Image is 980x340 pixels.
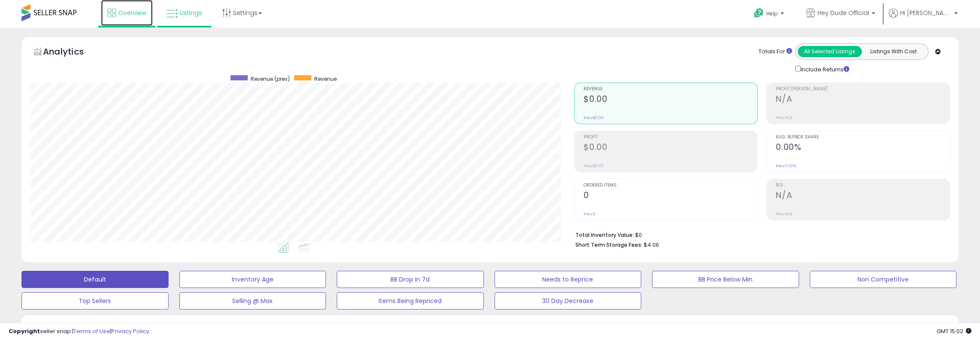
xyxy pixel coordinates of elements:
h2: $0.00 [584,94,757,106]
h2: 0 [584,190,757,202]
button: All Selected Listings [798,46,862,57]
button: Default [22,271,169,288]
span: Help [766,10,778,17]
h5: Analytics [43,46,101,60]
a: Hi [PERSON_NAME] [889,9,958,28]
span: Hey Dude Official [817,9,869,17]
div: Totals For [759,48,792,56]
a: Terms of Use [74,327,110,335]
button: BB Price Below Min [652,271,799,288]
h2: $0.00 [584,142,757,154]
i: Get Help [753,8,764,18]
div: Include Returns [789,64,860,74]
button: BB Drop in 7d [337,271,484,288]
button: Items Being Repriced [337,292,484,309]
span: Revenue (prev) [251,75,290,83]
small: Prev: $0.00 [584,115,604,120]
span: Avg. Buybox Share [776,135,949,140]
button: Non Competitive [810,271,957,288]
span: Ordered Items [584,183,757,188]
span: Profit [584,135,757,140]
b: Short Term Storage Fees: [575,241,642,248]
span: Overview [118,9,146,17]
button: Top Sellers [22,292,169,309]
a: Help [747,1,793,28]
h2: 0.00% [776,142,949,154]
span: Listings [180,9,202,17]
span: Hi [PERSON_NAME] [900,9,952,17]
span: ROI [776,183,949,188]
small: Prev: 0 [584,211,596,217]
span: Revenue [314,75,337,83]
small: Prev: 0.00% [776,163,796,168]
button: Selling @ Max [179,292,326,309]
div: seller snap | | [9,328,149,336]
li: $0 [575,229,943,239]
button: Needs to Reprice [495,271,642,288]
b: Total Inventory Value: [575,231,634,239]
span: Profit [PERSON_NAME] [776,87,949,92]
button: 30 Day Decrease [495,292,642,309]
a: Privacy Policy [111,327,149,335]
strong: Copyright [9,327,40,335]
small: Prev: N/A [776,115,793,120]
small: Prev: N/A [776,211,793,217]
p: Listing States: [803,321,958,329]
h2: N/A [776,94,949,106]
span: $4.06 [644,241,659,249]
span: Revenue [584,87,757,92]
span: 2025-08-11 15:02 GMT [937,327,971,335]
small: Prev: $0.00 [584,163,604,168]
h2: N/A [776,190,949,202]
button: Inventory Age [179,271,326,288]
button: Listings With Cost [861,46,925,57]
